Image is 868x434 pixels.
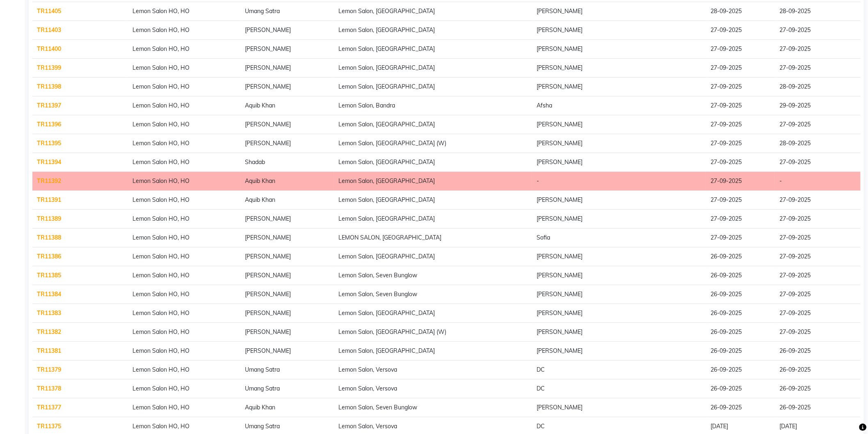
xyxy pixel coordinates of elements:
td: [PERSON_NAME] [532,153,706,172]
td: [PERSON_NAME] [240,40,334,59]
a: TR11381 [37,347,62,354]
td: 26-09-2025 [706,266,775,285]
a: TR11396 [37,121,62,128]
td: DC [532,361,706,379]
td: Lemon Salon, Seven Bunglow [334,285,532,304]
a: TR11378 [37,385,62,392]
td: [PERSON_NAME] [240,266,334,285]
a: TR11399 [37,64,62,71]
td: 27-09-2025 [775,266,861,285]
td: Lemon Salon HO, HO [128,361,240,379]
a: TR11392 [37,177,62,185]
td: Lemon Salon HO, HO [128,228,240,247]
td: 27-09-2025 [775,21,861,40]
a: TR11383 [37,309,62,317]
td: Umang Satra [240,2,334,21]
td: Lemon Salon HO, HO [128,96,240,115]
td: [PERSON_NAME] [532,342,706,361]
td: 26-09-2025 [706,361,775,379]
td: Lemon Salon HO, HO [128,78,240,96]
td: Aquib Khan [240,96,334,115]
td: Lemon Salon, [GEOGRAPHIC_DATA] (W) [334,134,532,153]
td: Lemon Salon, [GEOGRAPHIC_DATA] [334,59,532,78]
td: 27-09-2025 [706,210,775,228]
td: Lemon Salon HO, HO [128,40,240,59]
td: [PERSON_NAME] [532,78,706,96]
td: 28-09-2025 [775,78,861,96]
td: Aquib Khan [240,398,334,417]
td: [PERSON_NAME] [240,210,334,228]
td: 27-09-2025 [775,228,861,247]
td: 29-09-2025 [775,96,861,115]
td: 27-09-2025 [706,21,775,40]
td: Lemon Salon HO, HO [128,304,240,323]
td: 27-09-2025 [775,247,861,266]
td: 27-09-2025 [706,134,775,153]
td: [PERSON_NAME] [240,342,334,361]
td: 26-09-2025 [706,285,775,304]
td: Lemon Salon, [GEOGRAPHIC_DATA] [334,304,532,323]
a: TR11391 [37,196,62,203]
a: TR11397 [37,102,62,109]
td: [PERSON_NAME] [532,304,706,323]
td: 26-09-2025 [706,342,775,361]
td: Lemon Salon, [GEOGRAPHIC_DATA] [334,153,532,172]
td: Aquib Khan [240,191,334,210]
td: 26-09-2025 [706,304,775,323]
td: Afsha [532,96,706,115]
a: TR11384 [37,290,62,298]
a: TR11388 [37,234,62,241]
td: 27-09-2025 [706,153,775,172]
td: 27-09-2025 [775,323,861,342]
td: Lemon Salon, Seven Bunglow [334,266,532,285]
td: [PERSON_NAME] [240,78,334,96]
td: Lemon Salon, Seven Bunglow [334,398,532,417]
td: Lemon Salon, [GEOGRAPHIC_DATA] (W) [334,323,532,342]
td: Lemon Salon HO, HO [128,21,240,40]
td: Lemon Salon HO, HO [128,172,240,191]
td: Lemon Salon, [GEOGRAPHIC_DATA] [334,40,532,59]
td: Lemon Salon HO, HO [128,323,240,342]
td: 27-09-2025 [706,96,775,115]
td: Lemon Salon, [GEOGRAPHIC_DATA] [334,78,532,96]
td: [PERSON_NAME] [240,21,334,40]
td: [PERSON_NAME] [240,304,334,323]
td: Lemon Salon, Versova [334,379,532,398]
td: [PERSON_NAME] [532,40,706,59]
a: TR11405 [37,7,62,15]
td: [PERSON_NAME] [240,59,334,78]
td: Lemon Salon, Bandra [334,96,532,115]
td: 28-09-2025 [706,2,775,21]
td: 28-09-2025 [775,134,861,153]
td: 27-09-2025 [775,191,861,210]
td: [PERSON_NAME] [532,266,706,285]
td: - [775,172,861,191]
td: 27-09-2025 [706,40,775,59]
td: Sofia [532,228,706,247]
td: [PERSON_NAME] [532,115,706,134]
td: 26-09-2025 [706,398,775,417]
a: TR11379 [37,366,62,373]
td: Lemon Salon HO, HO [128,266,240,285]
td: 27-09-2025 [706,191,775,210]
td: [PERSON_NAME] [240,285,334,304]
a: TR11400 [37,45,62,53]
td: 27-09-2025 [775,153,861,172]
a: TR11386 [37,253,62,260]
td: Lemon Salon, [GEOGRAPHIC_DATA] [334,172,532,191]
td: Aquib Khan [240,172,334,191]
td: 26-09-2025 [775,361,861,379]
td: Lemon Salon, [GEOGRAPHIC_DATA] [334,247,532,266]
td: 26-09-2025 [775,342,861,361]
a: TR11403 [37,26,62,34]
td: Lemon Salon HO, HO [128,210,240,228]
td: 27-09-2025 [775,285,861,304]
td: DC [532,379,706,398]
td: Lemon Salon HO, HO [128,153,240,172]
td: [PERSON_NAME] [240,323,334,342]
td: [PERSON_NAME] [532,210,706,228]
a: TR11382 [37,328,62,336]
td: [PERSON_NAME] [532,2,706,21]
td: Lemon Salon, [GEOGRAPHIC_DATA] [334,191,532,210]
td: 26-09-2025 [706,247,775,266]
